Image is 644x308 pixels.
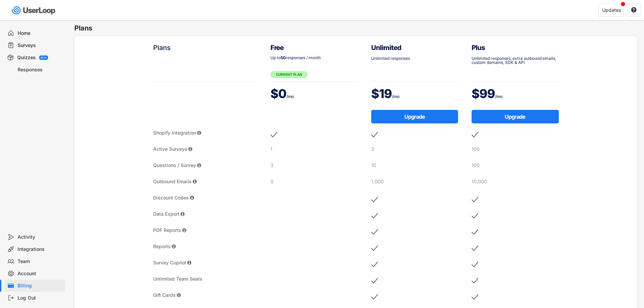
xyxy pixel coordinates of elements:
img: MobileAcceptMajor.svg [371,243,378,253]
img: MobileAcceptMajor.svg [270,129,277,140]
div: 0 [270,178,358,185]
font: /mo [392,94,399,99]
div: Active Surveys [153,146,257,152]
div: Team [18,258,62,265]
div: 10 [371,162,458,169]
img: MobileAcceptMajor.svg [472,259,478,269]
div: 10,000 [472,178,559,185]
img: MobileAcceptMajor.svg [472,227,478,237]
div: Shopify Integration [153,129,257,136]
div: Updates [602,8,621,13]
div: Up to responses / month [270,56,358,60]
img: MobileAcceptMajor.svg [371,129,378,140]
img: MobileAcceptMajor.svg [371,194,378,205]
div: Quizzes [17,54,36,61]
font: /mo [286,94,294,99]
div: CURRENT PLAN [270,71,308,78]
img: MobileAcceptMajor.svg [472,129,478,140]
div: 1 [270,146,358,152]
text:  [631,7,637,13]
div: $19 [371,85,458,102]
div: Integrations [18,246,62,253]
div: Plus [472,43,559,52]
div: 3 [270,162,358,169]
div: Plans [153,43,257,52]
div: 1,000 [371,178,458,185]
div: Responses [18,67,62,73]
div: 3 [371,146,458,152]
h6: Plans [74,24,644,33]
div: Unlimited responses [371,56,458,61]
div: 100 [472,162,559,169]
img: MobileAcceptMajor.svg [371,292,378,302]
div: Account [18,270,62,277]
div: Billing [18,283,62,289]
img: MobileAcceptMajor.svg [472,292,478,302]
div: BETA [41,56,47,59]
div: Surveys [18,42,62,49]
img: MobileAcceptMajor.svg [472,276,478,286]
img: userloop-logo-01.svg [10,3,58,17]
img: MobileAcceptMajor.svg [371,259,378,269]
strong: 50 [281,55,286,60]
div: Unlimited [371,43,458,52]
div: $99 [472,85,559,102]
div: Log Out [18,295,62,301]
div: PDF Reports [153,227,257,234]
button:  [631,7,637,13]
img: MobileAcceptMajor.svg [371,211,378,221]
div: Questions / Survey [153,162,257,169]
div: Survey Copilot [153,259,257,266]
div: $0 [270,85,358,102]
img: MobileAcceptMajor.svg [472,243,478,253]
div: Unlimited responses, extra outbound emails, custom domains, SDK & API [472,56,559,65]
div: Free [270,43,358,52]
img: MobileAcceptMajor.svg [371,276,378,286]
div: Reports [153,243,257,250]
img: MobileAcceptMajor.svg [472,211,478,221]
button: Upgrade [472,110,559,123]
div: Outbound Emails [153,178,257,185]
button: Upgrade [371,110,458,123]
font: /mo [495,94,502,99]
div: Data Export [153,211,257,217]
img: MobileAcceptMajor.svg [472,194,478,205]
img: MobileAcceptMajor.svg [371,227,378,237]
div: 100 [472,146,559,152]
div: Gift Cards [153,292,257,299]
div: Unlimited Team Seats [153,276,257,282]
div: Activity [18,234,62,240]
div: Discount Codes [153,194,257,201]
div: Home [18,30,62,37]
